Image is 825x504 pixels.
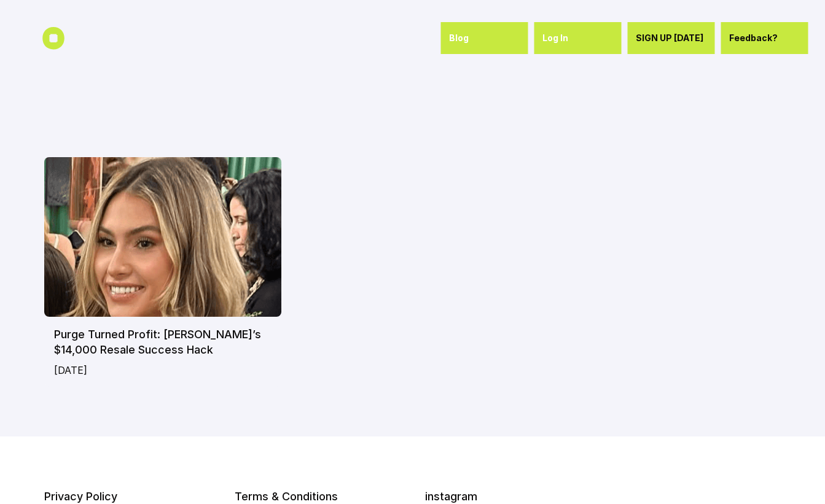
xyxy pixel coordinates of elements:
[721,22,808,54] a: Feedback?
[425,490,477,503] a: instagram
[449,33,519,44] p: Blog
[44,157,282,387] a: Purge Turned Profit: [PERSON_NAME]’s $14,000 Resale Success Hack[DATE]
[636,33,706,44] p: SIGN UP [DATE]
[44,112,462,133] h2: Blogs
[627,22,714,54] a: SIGN UP [DATE]
[44,490,117,503] a: Privacy Policy
[440,22,528,54] a: Blog
[54,327,272,357] h6: Purge Turned Profit: [PERSON_NAME]’s $14,000 Resale Success Hack
[44,142,462,155] p: Explore the transformative power of AI as it reshapes our daily lives
[534,22,621,54] a: Log In
[235,490,338,503] a: Terms & Conditions
[729,33,799,44] p: Feedback?
[542,33,612,44] p: Log In
[54,363,272,377] p: [DATE]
